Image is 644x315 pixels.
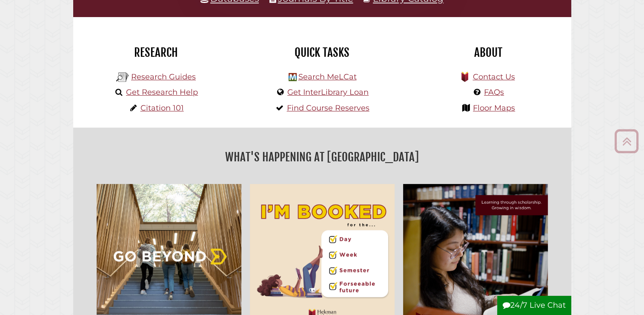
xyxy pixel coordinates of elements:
a: Research Guides [131,72,196,82]
a: Search MeLCat [298,72,356,82]
img: Hekman Library Logo [116,71,129,84]
h2: About [412,45,565,60]
h2: Research [80,45,233,60]
a: Citation 101 [140,103,184,113]
img: Hekman Library Logo [289,73,297,81]
a: Get Research Help [126,87,198,97]
h2: What's Happening at [GEOGRAPHIC_DATA] [80,147,565,167]
a: Get InterLibrary Loan [287,87,369,97]
a: Back to Top [611,134,642,148]
a: Find Course Reserves [287,103,369,113]
h2: Quick Tasks [246,45,399,60]
a: Contact Us [472,72,515,82]
a: FAQs [484,87,504,97]
a: Floor Maps [473,103,515,113]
